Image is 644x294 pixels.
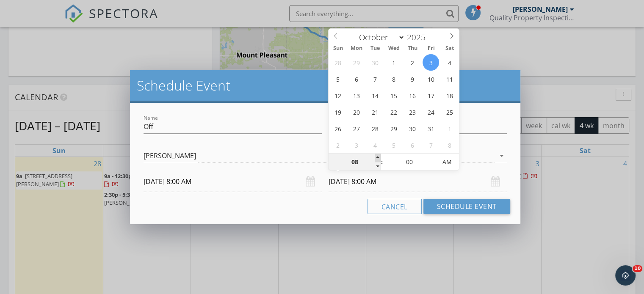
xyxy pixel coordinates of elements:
span: October 14, 2025 [367,87,383,104]
span: October 11, 2025 [441,71,458,87]
span: October 4, 2025 [441,54,458,71]
span: October 24, 2025 [423,104,439,120]
span: October 3, 2025 [423,54,439,71]
span: November 8, 2025 [441,137,458,153]
span: October 15, 2025 [385,87,402,104]
span: October 29, 2025 [385,120,402,137]
span: October 18, 2025 [441,87,458,104]
span: September 28, 2025 [329,54,346,71]
span: October 7, 2025 [367,71,383,87]
span: October 6, 2025 [348,71,365,87]
span: October 22, 2025 [385,104,402,120]
span: November 4, 2025 [367,137,383,153]
span: Click to toggle [435,154,459,170]
span: October 5, 2025 [329,71,346,87]
span: October 25, 2025 [441,104,458,120]
span: November 6, 2025 [404,137,420,153]
span: October 31, 2025 [423,120,439,137]
span: September 30, 2025 [367,54,383,71]
span: November 7, 2025 [423,137,439,153]
span: October 27, 2025 [348,120,365,137]
span: Fri [422,46,440,51]
span: Wed [384,46,403,51]
span: October 26, 2025 [329,120,346,137]
input: Select date [144,171,322,192]
input: Year [405,32,433,43]
span: October 1, 2025 [385,54,402,71]
span: October 16, 2025 [404,87,420,104]
span: Thu [403,46,422,51]
span: November 1, 2025 [441,120,458,137]
span: November 3, 2025 [348,137,365,153]
span: October 21, 2025 [367,104,383,120]
span: October 2, 2025 [404,54,420,71]
span: November 2, 2025 [329,137,346,153]
input: Select date [329,171,507,192]
button: Schedule Event [423,199,510,214]
span: : [381,154,383,170]
span: October 9, 2025 [404,71,420,87]
span: September 29, 2025 [348,54,365,71]
span: October 30, 2025 [404,120,420,137]
div: [PERSON_NAME] [144,152,196,159]
span: October 28, 2025 [367,120,383,137]
button: Cancel [368,199,422,214]
i: arrow_drop_down [497,151,507,161]
span: Tue [366,46,384,51]
span: October 19, 2025 [329,104,346,120]
span: October 8, 2025 [385,71,402,87]
span: November 5, 2025 [385,137,402,153]
span: Sun [329,46,347,51]
span: October 23, 2025 [404,104,420,120]
span: Sat [440,46,459,51]
span: Mon [347,46,366,51]
span: October 20, 2025 [348,104,365,120]
span: 10 [633,265,642,272]
h2: Schedule Event [137,77,514,94]
span: October 13, 2025 [348,87,365,104]
span: October 12, 2025 [329,87,346,104]
iframe: Intercom live chat [615,265,636,286]
span: October 10, 2025 [423,71,439,87]
span: October 17, 2025 [423,87,439,104]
